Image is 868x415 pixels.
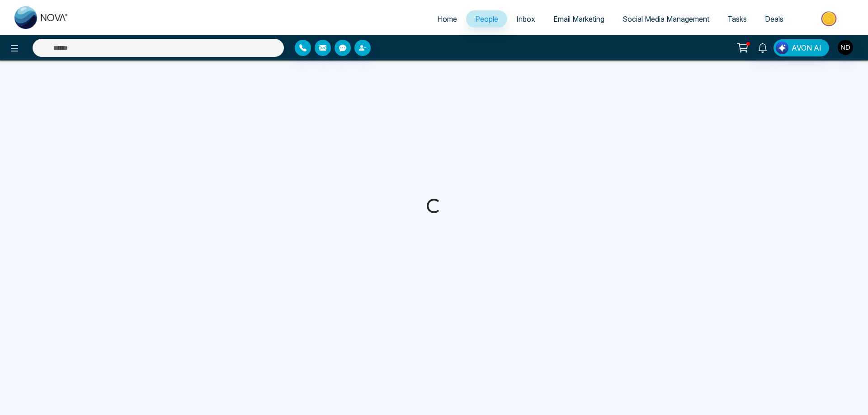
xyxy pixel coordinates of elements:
span: People [475,14,498,23]
img: User Avatar [838,40,853,55]
a: People [466,10,507,28]
img: Market-place.gif [797,9,863,29]
a: Tasks [718,10,756,28]
a: Email Marketing [544,10,613,28]
span: Social Media Management [623,14,709,23]
a: Home [428,10,466,28]
span: Deals [765,14,783,23]
a: Inbox [507,10,544,28]
img: Nova CRM Logo [14,6,69,29]
a: Social Media Management [613,10,718,28]
a: Deals [756,10,793,28]
button: AVON AI [774,39,829,56]
span: Home [437,14,457,23]
img: Lead Flow [776,42,788,54]
span: Tasks [727,14,747,23]
span: Inbox [516,14,535,23]
span: Email Marketing [553,14,604,23]
span: AVON AI [792,42,821,53]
